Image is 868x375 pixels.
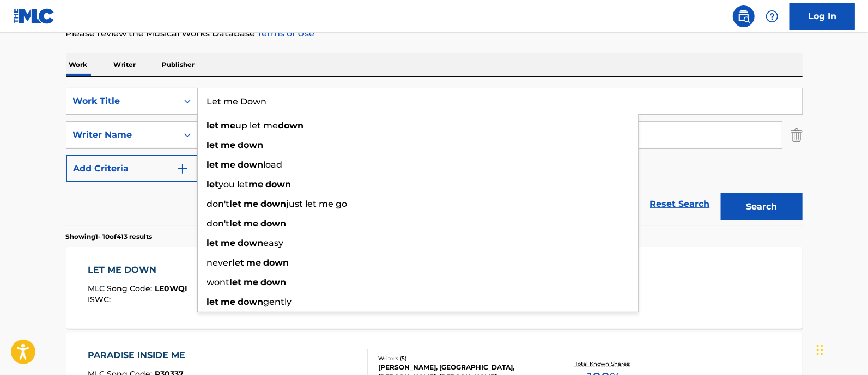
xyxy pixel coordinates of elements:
[207,257,233,268] span: never
[244,218,259,229] strong: me
[207,238,219,248] strong: let
[766,10,779,23] img: help
[207,297,219,307] strong: let
[233,257,245,268] strong: let
[207,120,219,131] strong: let
[244,277,259,287] strong: me
[88,349,191,362] div: PARADISE INSIDE ME
[238,159,264,170] strong: down
[155,284,187,293] span: LE0WQI
[721,193,803,220] button: Search
[221,120,236,131] strong: me
[278,120,304,131] strong: down
[159,53,198,76] p: Publisher
[761,5,783,27] div: Help
[238,238,264,248] strong: down
[176,162,189,175] img: 9d2ae6d4665cec9f34b9.svg
[66,27,803,40] p: Please review the Musical Works Database
[814,323,868,375] iframe: Chat Widget
[733,5,755,27] a: Public Search
[256,28,315,39] a: Terms of Use
[230,277,242,287] strong: let
[207,277,230,287] span: wont
[66,53,91,76] p: Work
[791,121,803,149] img: Delete Criterion
[221,238,236,248] strong: me
[221,159,236,170] strong: me
[207,140,219,150] strong: let
[219,179,249,189] span: you let
[645,192,715,216] a: Reset Search
[249,179,264,189] strong: me
[66,247,803,329] a: LET ME DOWNMLC Song Code:LE0WQIISWC:Writers (3)[PERSON_NAME], [PERSON_NAME], [PERSON_NAME]Recordi...
[66,155,198,182] button: Add Criteria
[238,140,264,150] strong: down
[264,257,289,268] strong: down
[88,284,155,293] span: MLC Song Code :
[266,179,292,189] strong: down
[244,199,259,209] strong: me
[264,238,284,248] span: easy
[13,8,55,24] img: MLC Logo
[287,199,348,209] span: just let me go
[221,140,236,150] strong: me
[790,3,855,30] a: Log In
[73,95,171,108] div: Work Title
[817,334,823,366] div: Drag
[66,232,153,242] p: Showing 1 - 10 of 413 results
[264,159,283,170] span: load
[207,218,230,229] span: don't
[261,199,287,209] strong: down
[207,179,219,189] strong: let
[238,297,264,307] strong: down
[221,297,236,307] strong: me
[261,218,287,229] strong: down
[207,199,230,209] span: don't
[73,128,171,142] div: Writer Name
[66,88,803,226] form: Search Form
[575,360,633,368] p: Total Known Shares:
[378,354,543,362] div: Writers ( 5 )
[737,10,750,23] img: search
[230,199,242,209] strong: let
[88,294,113,304] span: ISWC :
[236,120,278,131] span: up let me
[264,297,292,307] span: gently
[111,53,139,76] p: Writer
[230,218,242,229] strong: let
[247,257,262,268] strong: me
[88,263,187,276] div: LET ME DOWN
[261,277,287,287] strong: down
[207,159,219,170] strong: let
